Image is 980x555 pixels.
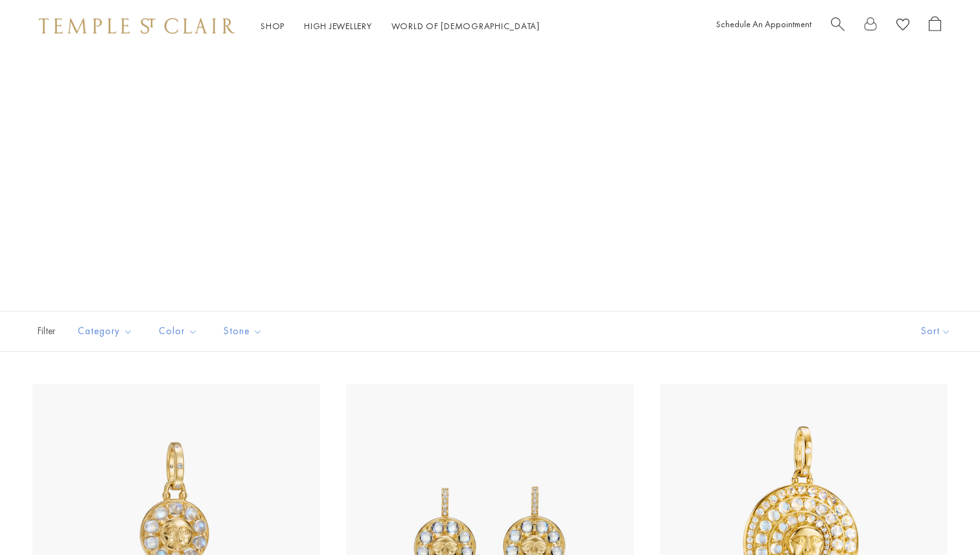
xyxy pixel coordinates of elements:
a: High JewelleryHigh Jewellery [304,20,372,32]
button: Category [68,317,143,346]
a: ShopShop [261,20,285,32]
a: Search [831,16,845,36]
img: Temple St. Clair [39,18,235,34]
a: Open Shopping Bag [929,16,941,36]
nav: Main navigation [261,18,540,34]
button: Show sort by [892,311,980,351]
span: Stone [217,323,272,339]
a: Schedule An Appointment [716,18,811,30]
button: Color [149,317,207,346]
span: Category [71,323,143,339]
button: Stone [214,317,272,346]
a: View Wishlist [896,16,909,36]
a: World of [DEMOGRAPHIC_DATA]World of [DEMOGRAPHIC_DATA] [391,20,540,32]
span: Color [152,323,207,339]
